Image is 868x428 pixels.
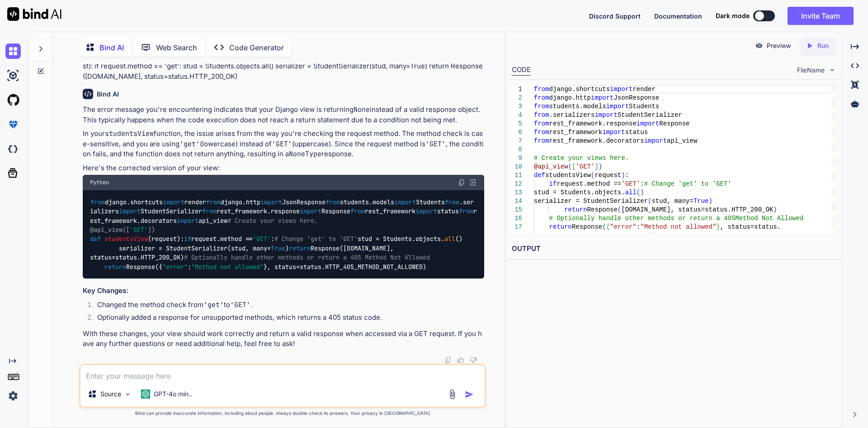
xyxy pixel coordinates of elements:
span: [DOMAIN_NAME], status=status.HTTP_200_OK [621,206,773,213]
span: { [606,223,609,231]
span: from [90,198,105,206]
span: stud = Students.objects. [534,189,625,196]
p: In your function, the issue arises from the way you're checking the request method. The method ch... [83,129,484,159]
span: from [534,120,549,127]
button: Documentation [654,11,702,21]
span: [ ] [126,226,151,234]
span: stud, many= [651,197,693,205]
img: githubLight [5,92,21,108]
span: return [564,206,587,213]
button: Invite Team [788,7,854,25]
div: 14 [512,197,522,206]
p: Source [100,390,121,399]
span: Response [659,120,689,127]
div: 9 [512,154,522,163]
div: 17 [512,223,522,231]
img: chat [5,43,21,59]
span: return [549,223,571,231]
span: from [534,86,549,93]
span: students.models [549,103,606,110]
span: from [534,94,549,101]
span: from [202,207,217,216]
span: from [534,103,549,110]
div: 4 [512,111,522,120]
span: Dark mode [716,11,750,20]
span: def [90,235,101,243]
span: Method Not Allowed [735,215,803,222]
span: if [549,180,557,188]
span: True [271,244,285,252]
div: 1 [512,85,522,94]
span: @api_view( ) [90,226,155,234]
span: import [415,207,437,216]
span: studentsView [104,235,148,243]
span: ) [773,206,777,213]
span: True [693,197,709,205]
span: def [534,172,545,179]
img: attachment [447,389,458,399]
img: Pick Models [124,390,132,398]
span: [ [572,163,576,170]
span: import [177,216,198,225]
span: : [637,223,640,231]
span: ) [651,232,655,239]
code: 'GET' [230,300,250,309]
h3: Key Changes: [83,286,484,296]
button: Discord Support [589,11,641,21]
img: ai-studio [5,68,21,83]
span: request.method == [557,180,621,188]
span: import [594,111,617,119]
span: Students [629,103,659,110]
img: Bind AI [7,7,61,21]
span: import [610,86,632,93]
span: from [445,198,459,206]
span: request [594,172,621,179]
img: dislike [470,356,477,364]
div: 5 [512,120,522,128]
div: 6 [512,128,522,137]
div: 10 [512,163,522,171]
code: django.shortcuts render django.http JsonResponse students.models Students .serializers StudentSer... [90,197,477,271]
img: darkCloudIdeIcon [5,141,21,157]
img: Open in Browser [469,178,477,187]
span: StudentSerializer [618,111,682,119]
span: import [606,103,628,110]
span: Discord Support [589,12,641,20]
li: Changed the method check from to . [90,300,484,313]
span: render [632,86,655,93]
code: studentsView [105,129,154,138]
span: all [625,189,636,196]
div: 7 [512,137,522,145]
span: : [640,180,644,188]
span: ( [648,197,651,205]
code: 'get' [179,139,200,149]
li: Optionally added a response for unsupported methods, which returns a 405 status code. [90,313,484,325]
span: request [151,235,177,243]
span: api_view [667,137,697,144]
p: Here's the corrected version of your view: [83,163,484,173]
span: import [300,207,321,216]
span: if [184,235,191,243]
span: import [591,94,613,101]
div: CODE [512,65,531,76]
span: "Method not allowed" [640,223,716,231]
span: studentsView [545,172,591,179]
div: 11 [512,171,522,180]
span: ) [621,172,625,179]
span: HTTP_405_METHOD_NOT_ALLOWED [549,232,651,239]
span: "error" [162,263,188,271]
span: # Create your views here. [227,216,318,225]
span: import [644,137,666,144]
img: copy [444,356,452,364]
img: chevron down [828,66,836,74]
span: : [625,172,628,179]
p: Run [817,41,829,50]
span: import [260,198,282,206]
span: from [206,198,221,206]
span: "Method not allowed" [191,263,264,271]
p: Preview [767,41,791,50]
span: ) [599,163,602,170]
span: rest_framework [549,129,602,136]
p: The error message you're encountering indicates that your Django view is returning instead of a v... [83,105,484,125]
span: status [625,129,647,136]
